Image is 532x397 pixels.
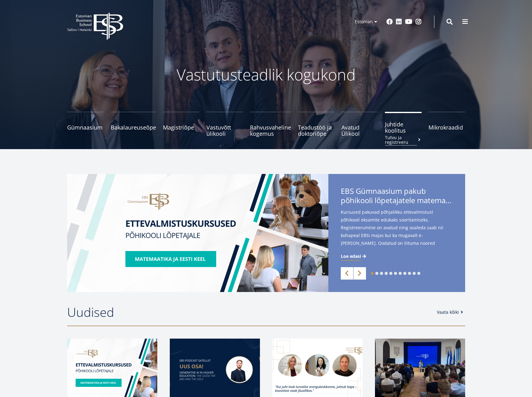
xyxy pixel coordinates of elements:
[101,65,431,84] p: Vastutusteadlik kogukond
[67,304,431,320] h2: Uudised
[354,267,366,280] a: Next
[67,174,328,292] img: EBS Gümnaasiumi ettevalmistuskursused
[428,124,465,130] span: Mikrokraadid
[206,112,243,137] a: Vastuvõtt ülikooli
[250,124,291,137] span: Rahvusvaheline kogemus
[298,124,335,137] span: Teadustöö ja doktoriõpe
[396,19,402,25] a: Linkedin
[67,112,104,137] a: Gümnaasium
[298,112,335,137] a: Teadustöö ja doktoriõpe
[437,309,465,315] a: Vaata kõiki
[111,112,156,137] a: Bakalaureuseõpe
[380,272,383,275] a: 3
[403,272,406,275] a: 8
[389,272,392,275] a: 5
[163,124,200,130] span: Magistriõpe
[341,186,453,207] span: EBS Gümnaasium pakub
[385,135,422,144] small: Tutvu ja registreeru
[341,253,367,259] a: Loe edasi
[250,112,291,137] a: Rahvusvaheline kogemus
[417,272,420,275] a: 11
[415,19,422,25] a: Instagram
[385,112,422,137] a: Juhtide koolitusTutvu ja registreeru
[375,272,378,275] a: 2
[341,208,453,257] span: Kursused pakuvad põhjalikku ettevalmistust põhikooli eksamite edukaks sooritamiseks. Registreerum...
[341,112,378,137] a: Avatud Ülikool
[341,124,378,137] span: Avatud Ülikool
[371,272,374,275] a: 1
[428,112,465,137] a: Mikrokraadid
[405,19,412,25] a: Youtube
[206,124,243,137] span: Vastuvõtt ülikooli
[111,124,156,130] span: Bakalaureuseõpe
[341,253,361,259] span: Loe edasi
[413,272,416,275] a: 10
[163,112,200,137] a: Magistriõpe
[408,272,411,275] a: 9
[385,121,422,134] span: Juhtide koolitus
[394,272,397,275] a: 6
[341,196,453,205] span: põhikooli lõpetajatele matemaatika- ja eesti keele kursuseid
[341,267,353,280] a: Previous
[67,124,104,130] span: Gümnaasium
[386,19,393,25] a: Facebook
[399,272,402,275] a: 7
[385,272,388,275] a: 4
